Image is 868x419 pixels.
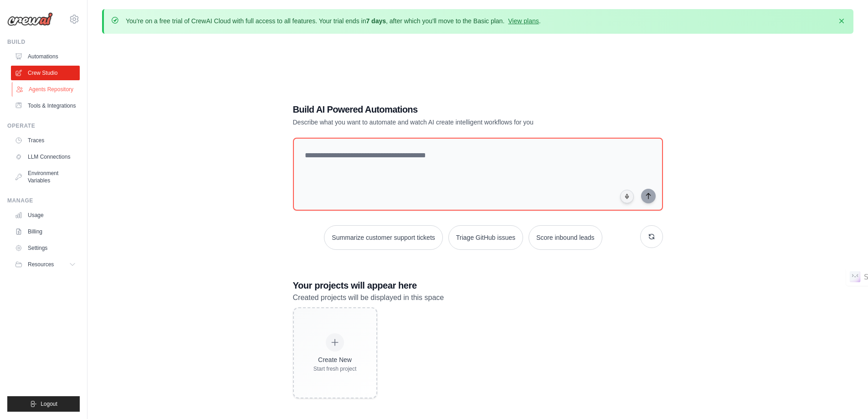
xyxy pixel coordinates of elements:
[7,197,80,204] div: Manage
[529,225,602,250] button: Score inbound leads
[11,241,80,255] a: Settings
[7,122,80,129] div: Operate
[11,49,80,64] a: Automations
[11,98,80,113] a: Tools & Integrations
[28,261,54,268] span: Resources
[11,224,80,239] a: Billing
[7,38,80,46] div: Build
[620,190,634,203] button: Click to speak your automation idea
[293,118,599,127] p: Describe what you want to automate and watch AI create intelligent workflows for you
[7,396,80,412] button: Logout
[324,225,442,250] button: Summarize customer support tickets
[11,166,80,188] a: Environment Variables
[11,66,80,80] a: Crew Studio
[366,17,386,25] strong: 7 days
[11,133,80,148] a: Traces
[313,365,357,372] div: Start fresh project
[293,103,599,116] h1: Build AI Powered Automations
[11,257,80,272] button: Resources
[313,355,357,364] div: Create New
[41,400,57,408] span: Logout
[508,17,539,25] a: View plans
[640,225,663,248] button: Get new suggestions
[11,150,80,164] a: LLM Connections
[12,82,81,97] a: Agents Repository
[126,16,541,26] p: You're on a free trial of CrewAI Cloud with full access to all features. Your trial ends in , aft...
[448,225,523,250] button: Triage GitHub issues
[293,279,663,292] h3: Your projects will appear here
[11,208,80,222] a: Usage
[293,292,663,304] p: Created projects will be displayed in this space
[7,12,53,26] img: Logo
